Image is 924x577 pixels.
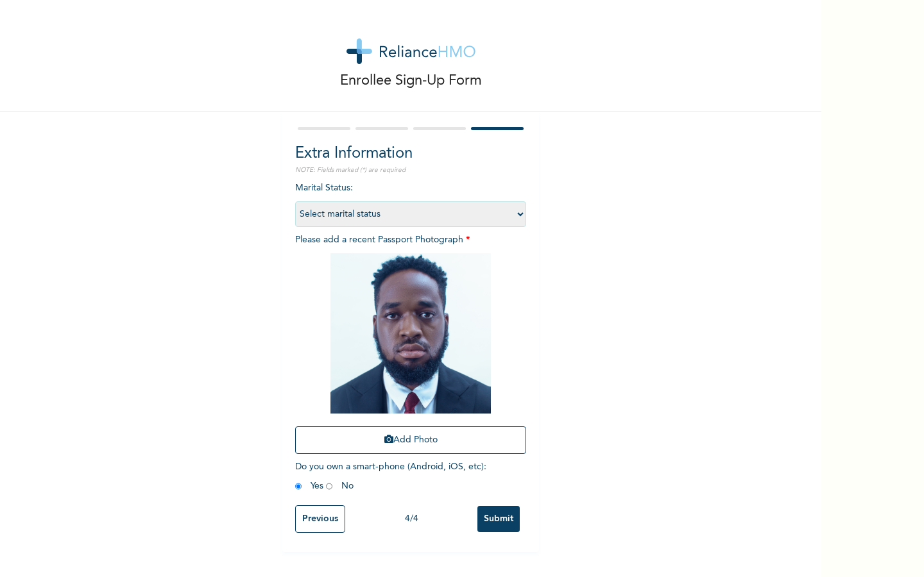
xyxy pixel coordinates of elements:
img: logo [346,38,475,64]
input: Previous [295,505,345,533]
span: Please add a recent Passport Photograph [295,235,526,460]
input: Submit [477,506,520,532]
span: Do you own a smart-phone (Android, iOS, etc) : Yes No [295,462,486,490]
img: Crop [330,253,491,414]
p: NOTE: Fields marked (*) are required [295,165,526,175]
h2: Extra Information [295,142,526,165]
button: Add Photo [295,426,526,454]
span: Marital Status : [295,183,526,219]
div: 4 / 4 [345,512,477,526]
p: Enrollee Sign-Up Form [340,71,482,92]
